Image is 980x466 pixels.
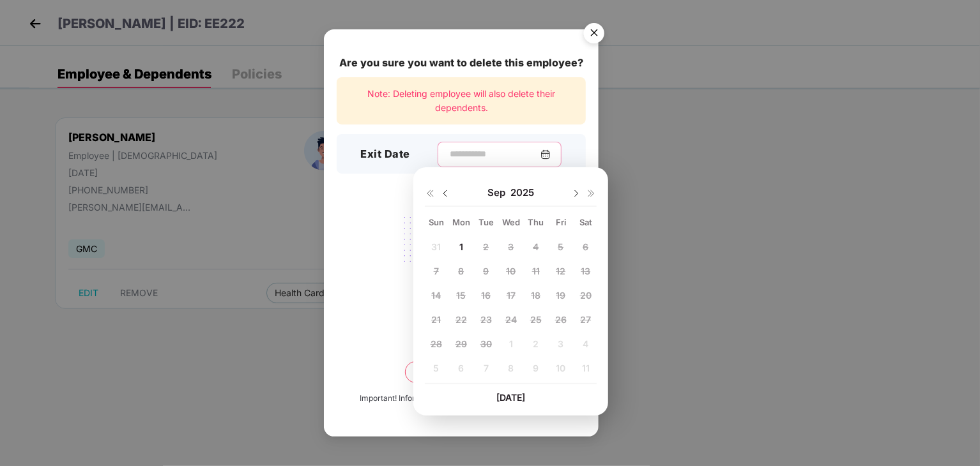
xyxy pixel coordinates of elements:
div: Note: Deleting employee will also delete their dependents. [337,77,586,125]
img: svg+xml;base64,PHN2ZyB4bWxucz0iaHR0cDovL3d3dy53My5vcmcvMjAwMC9zdmciIHdpZHRoPSI1NiIgaGVpZ2h0PSI1Ni... [576,17,612,53]
img: svg+xml;base64,PHN2ZyB4bWxucz0iaHR0cDovL3d3dy53My5vcmcvMjAwMC9zdmciIHdpZHRoPSIxNiIgaGVpZ2h0PSIxNi... [425,188,435,199]
img: svg+xml;base64,PHN2ZyBpZD0iRHJvcGRvd24tMzJ4MzIiIHhtbG5zPSJodHRwOi8vd3d3LnczLm9yZy8yMDAwL3N2ZyIgd2... [571,188,581,199]
button: Delete permanently [405,361,517,383]
button: Close [576,17,611,52]
img: svg+xml;base64,PHN2ZyB4bWxucz0iaHR0cDovL3d3dy53My5vcmcvMjAwMC9zdmciIHdpZHRoPSIyMjQiIGhlaWdodD0iMT... [390,209,533,309]
img: svg+xml;base64,PHN2ZyBpZD0iRHJvcGRvd24tMzJ4MzIiIHhtbG5zPSJodHRwOi8vd3d3LnczLm9yZy8yMDAwL3N2ZyIgd2... [440,188,450,199]
div: Are you sure you want to delete this employee? [337,55,586,71]
div: Mon [450,216,472,228]
span: [DATE] [496,392,525,403]
span: 2025 [510,186,534,199]
div: Thu [524,216,547,228]
div: Important! Information once deleted, can’t be recovered. [360,393,563,405]
div: Sat [574,216,597,228]
div: Wed [500,216,522,228]
span: Sep [487,186,510,199]
img: svg+xml;base64,PHN2ZyBpZD0iQ2FsZW5kYXItMzJ4MzIiIHhtbG5zPSJodHRwOi8vd3d3LnczLm9yZy8yMDAwL3N2ZyIgd2... [540,149,551,160]
div: Sun [425,216,447,228]
div: Tue [475,216,497,228]
span: 1 [459,241,463,252]
img: svg+xml;base64,PHN2ZyB4bWxucz0iaHR0cDovL3d3dy53My5vcmcvMjAwMC9zdmciIHdpZHRoPSIxNiIgaGVpZ2h0PSIxNi... [586,188,597,199]
div: Fri [549,216,572,228]
h3: Exit Date [361,146,411,163]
